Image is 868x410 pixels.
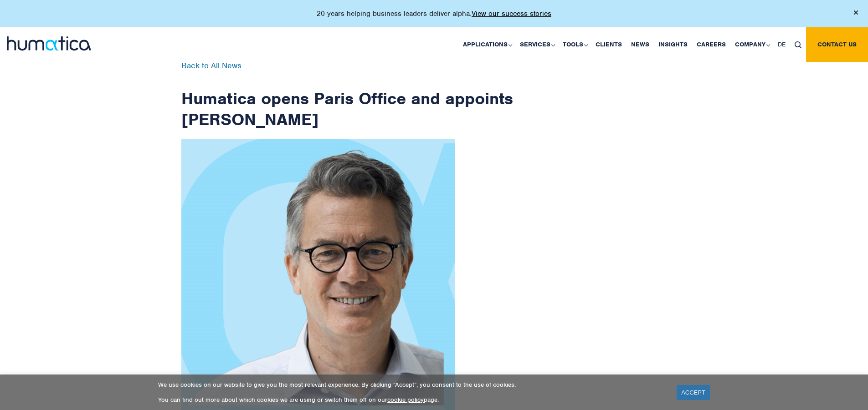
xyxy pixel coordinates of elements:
a: Company [730,27,773,62]
a: ACCEPT [677,385,710,400]
p: 20 years helping business leaders deliver alpha. [317,9,551,18]
a: Insights [654,27,692,62]
h1: Humatica opens Paris Office and appoints [PERSON_NAME] [181,62,514,130]
a: Contact us [806,27,868,62]
a: Tools [558,27,591,62]
p: You can find out more about which cookies we are using or switch them off on our page. [158,396,665,404]
img: logo [7,36,91,51]
a: Back to All News [181,61,241,71]
img: search_icon [795,41,801,48]
a: News [627,27,654,62]
a: Clients [591,27,627,62]
a: Applications [458,27,515,62]
p: We use cookies on our website to give you the most relevant experience. By clicking “Accept”, you... [158,381,665,389]
span: DE [778,40,786,48]
a: Services [515,27,558,62]
a: cookie policy [387,396,424,404]
a: DE [773,27,790,62]
a: Careers [692,27,730,62]
a: View our success stories [472,9,551,18]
